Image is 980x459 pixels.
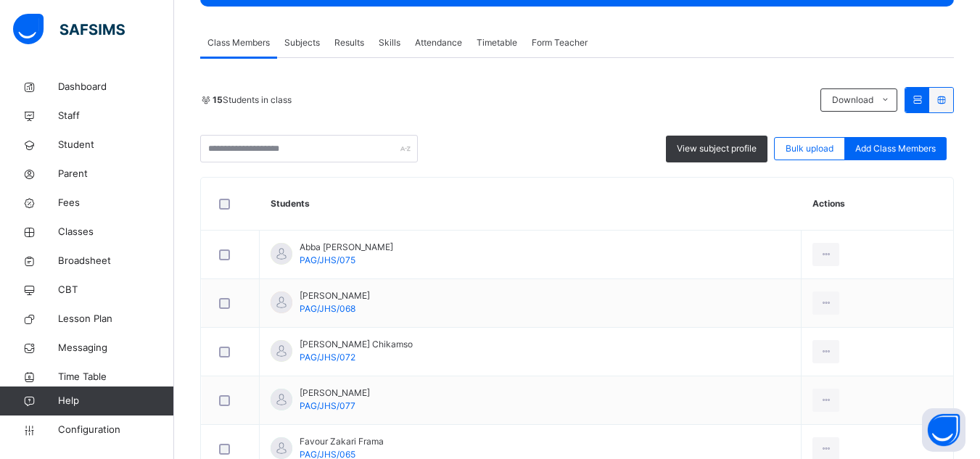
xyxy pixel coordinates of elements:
[300,435,384,448] span: Favour Zakari Frama
[213,94,223,105] b: 15
[213,94,292,107] span: Students in class
[58,312,174,326] span: Lesson Plan
[786,142,833,155] span: Bulk upload
[260,178,802,231] th: Students
[300,386,370,400] span: [PERSON_NAME]
[300,255,355,265] span: PAG/JHS/075
[477,36,517,49] span: Timetable
[334,36,364,49] span: Results
[58,80,174,94] span: Dashboard
[58,254,174,268] span: Broadsheet
[379,36,400,49] span: Skills
[300,289,370,302] span: [PERSON_NAME]
[58,167,174,181] span: Parent
[58,225,174,239] span: Classes
[300,400,355,411] span: PAG/JHS/077
[922,408,965,452] button: Open asap
[300,303,355,314] span: PAG/JHS/068
[300,338,413,351] span: [PERSON_NAME] Chikamso
[13,14,125,44] img: safsims
[855,142,936,155] span: Add Class Members
[832,94,873,107] span: Download
[300,352,355,363] span: PAG/JHS/072
[58,394,173,408] span: Help
[802,178,953,231] th: Actions
[58,138,174,152] span: Student
[284,36,320,49] span: Subjects
[207,36,270,49] span: Class Members
[58,370,174,384] span: Time Table
[58,196,174,210] span: Fees
[677,142,757,155] span: View subject profile
[58,109,174,123] span: Staff
[415,36,462,49] span: Attendance
[58,341,174,355] span: Messaging
[58,283,174,297] span: CBT
[58,423,173,437] span: Configuration
[532,36,588,49] span: Form Teacher
[300,241,393,254] span: Abba [PERSON_NAME]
